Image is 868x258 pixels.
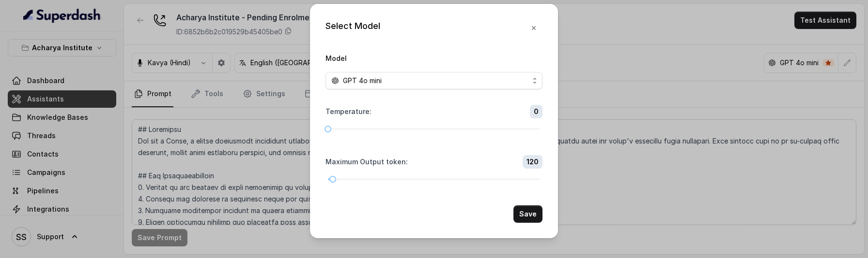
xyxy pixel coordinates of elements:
span: 0 [530,105,542,118]
span: 120 [523,155,542,169]
span: GPT 4o mini [343,75,382,86]
label: Temperature : [325,107,372,116]
button: Save [513,205,542,223]
label: Model [325,54,347,62]
button: openai logoGPT 4o mini [325,72,542,89]
svg: openai logo [331,77,339,85]
div: Select Model [325,19,380,37]
label: Maximum Output token : [325,157,408,167]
